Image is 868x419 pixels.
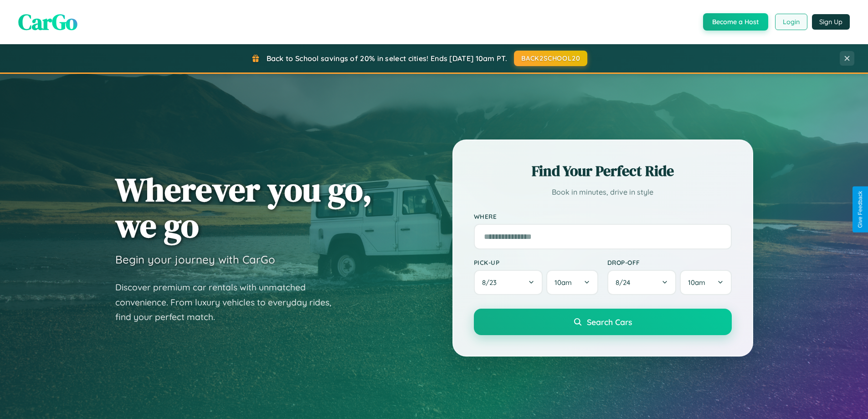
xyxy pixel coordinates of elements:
label: Drop-off [607,259,732,266]
span: Search Cars [587,317,632,327]
button: BACK2SCHOOL20 [514,51,587,66]
button: Become a Host [703,13,768,31]
button: 10am [680,270,731,295]
h2: Find Your Perfect Ride [474,161,732,181]
button: 8/24 [607,270,677,295]
h3: Begin your journey with CarGo [115,253,275,266]
button: Search Cars [474,309,732,335]
span: CarGo [18,7,77,37]
label: Where [474,212,732,220]
span: 10am [555,278,572,287]
button: Login [775,14,807,30]
span: 10am [688,278,705,287]
span: Back to School savings of 20% in select cities! Ends [DATE] 10am PT. [267,54,507,63]
div: Give Feedback [857,191,863,228]
h1: Wherever you go, we go [115,171,372,243]
button: 8/23 [474,270,543,295]
label: Pick-up [474,259,598,266]
span: 8 / 23 [482,278,501,287]
button: Sign Up [812,14,850,30]
button: 10am [546,270,598,295]
p: Book in minutes, drive in style [474,186,732,199]
span: 8 / 24 [616,278,635,287]
p: Discover premium car rentals with unmatched convenience. From luxury vehicles to everyday rides, ... [115,280,343,325]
